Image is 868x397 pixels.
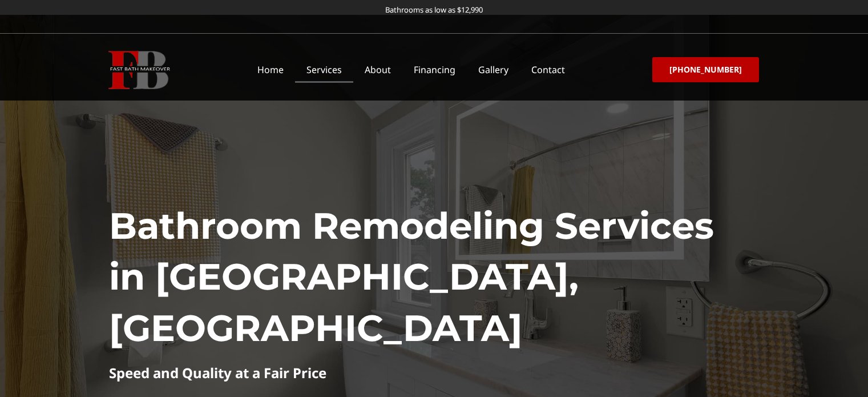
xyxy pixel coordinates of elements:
[467,57,520,83] a: Gallery
[402,57,467,83] a: Financing
[295,57,353,83] a: Services
[520,57,576,83] a: Contact
[246,57,295,83] a: Home
[109,363,326,382] strong: Speed and Quality at a Fair Price
[652,57,759,82] a: [PHONE_NUMBER]
[109,200,760,354] h1: Bathroom Remodeling Services in [GEOGRAPHIC_DATA], [GEOGRAPHIC_DATA]
[353,57,402,83] a: About
[108,51,170,89] img: Fast Bath Makeover icon
[669,66,742,74] span: [PHONE_NUMBER]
